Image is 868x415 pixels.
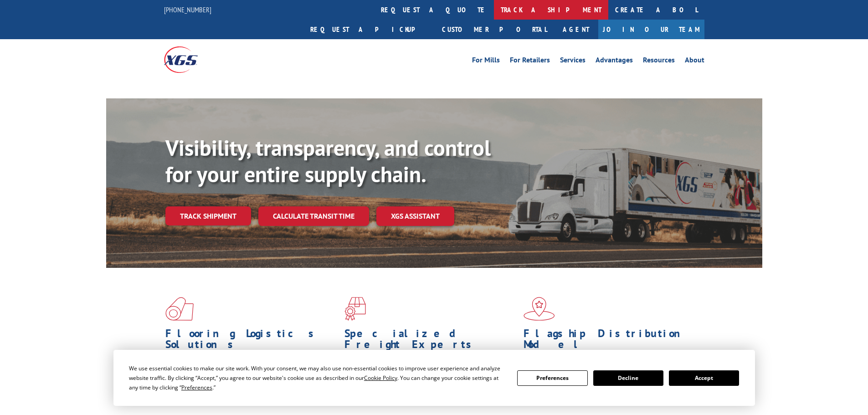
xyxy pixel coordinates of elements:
[181,384,212,391] span: Preferences
[510,56,550,67] a: For Retailers
[164,5,211,14] a: [PHONE_NUMBER]
[435,20,554,39] a: Customer Portal
[344,297,366,321] img: xgs-icon-focused-on-flooring-red
[643,56,675,67] a: Resources
[472,56,500,67] a: For Mills
[376,206,454,226] a: XGS ASSISTANT
[165,328,338,354] h1: Flooring Logistics Solutions
[165,297,194,321] img: xgs-icon-total-supply-chain-intelligence-red
[554,20,598,39] a: Agent
[258,206,369,226] a: Calculate transit time
[113,350,755,406] div: Cookie Consent Prompt
[165,133,491,188] b: Visibility, transparency, and control for your entire supply chain.
[517,370,587,386] button: Preferences
[524,328,696,354] h1: Flagship Distribution Model
[344,328,517,354] h1: Specialized Freight Experts
[593,370,663,386] button: Decline
[669,370,739,386] button: Accept
[685,56,704,67] a: About
[165,206,251,225] a: Track shipment
[364,374,397,382] span: Cookie Policy
[560,56,586,67] a: Services
[598,20,704,39] a: Join Our Team
[129,364,506,392] div: We use essential cookies to make our site work. With your consent, we may also use non-essential ...
[596,56,633,67] a: Advantages
[524,297,555,321] img: xgs-icon-flagship-distribution-model-red
[303,20,435,39] a: Request a pickup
